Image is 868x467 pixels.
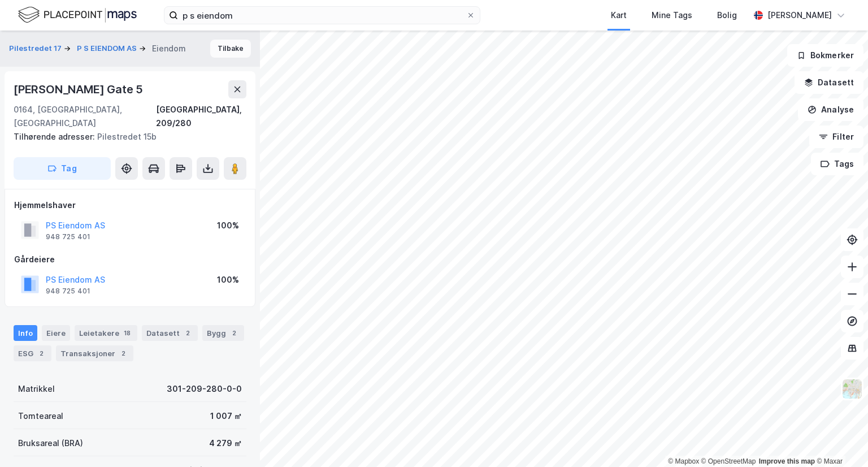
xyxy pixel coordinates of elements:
div: Gårdeiere [14,253,246,266]
div: Kart [611,8,627,22]
div: Pilestredet 15b [14,130,237,144]
div: 948 725 401 [46,287,90,296]
div: Eiendom [152,42,186,55]
div: Transaksjoner [56,345,133,361]
div: Bygg [202,325,244,341]
div: [PERSON_NAME] [767,8,832,22]
button: Analyse [798,98,863,121]
iframe: Chat Widget [811,413,868,467]
div: 4 279 ㎡ [209,436,242,450]
button: Pilestredet 17 [9,43,64,54]
button: Filter [809,126,863,148]
div: Hjemmelshaver [14,198,246,212]
div: Info [14,325,37,341]
span: Tilhørende adresser: [14,132,97,141]
button: Tags [811,153,863,175]
a: OpenStreetMap [701,457,756,465]
img: logo.f888ab2527a4732fd821a326f86c7f29.svg [18,5,137,25]
div: 948 725 401 [46,232,90,241]
div: Bolig [717,8,737,22]
button: Tilbake [210,40,251,58]
div: 301-209-280-0-0 [167,382,242,396]
button: Bokmerker [787,44,863,67]
div: Leietakere [75,325,137,341]
div: [GEOGRAPHIC_DATA], 209/280 [156,103,246,130]
div: 0164, [GEOGRAPHIC_DATA], [GEOGRAPHIC_DATA] [14,103,156,130]
button: Datasett [795,71,863,94]
a: Improve this map [759,457,815,465]
input: Søk på adresse, matrikkel, gårdeiere, leietakere eller personer [178,7,466,24]
div: 18 [121,327,133,339]
button: Tag [14,157,111,180]
div: Datasett [142,325,198,341]
div: 100% [217,273,239,287]
button: P S EIENDOM AS [77,43,139,54]
div: Tomteareal [18,409,63,423]
div: [PERSON_NAME] Gate 5 [14,80,145,98]
div: 2 [118,348,129,359]
div: 2 [228,327,240,339]
div: Matrikkel [18,382,55,396]
div: Bruksareal (BRA) [18,436,83,450]
div: Eiere [42,325,70,341]
div: 2 [182,327,193,339]
div: 1 007 ㎡ [210,409,242,423]
div: 2 [36,348,47,359]
div: 100% [217,219,239,232]
img: Z [841,378,863,400]
a: Mapbox [668,457,699,465]
div: ESG [14,345,51,361]
div: Mine Tags [652,8,692,22]
div: Kontrollprogram for chat [811,413,868,467]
